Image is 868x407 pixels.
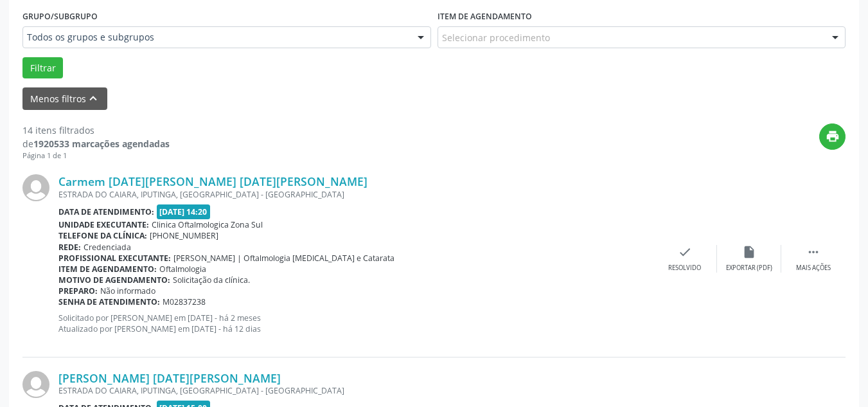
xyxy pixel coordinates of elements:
div: Página 1 de 1 [22,150,170,161]
b: Motivo de agendamento: [58,275,170,285]
span: Solicitação da clínica. [173,275,250,285]
span: [PERSON_NAME] | Oftalmologia [MEDICAL_DATA] e Catarata [173,253,394,264]
b: Profissional executante: [58,253,171,264]
div: de [22,137,170,150]
i: insert_drive_file [742,245,756,259]
div: ESTRADA DO CAIARA, IPUTINGA, [GEOGRAPHIC_DATA] - [GEOGRAPHIC_DATA] [58,385,653,396]
span: Selecionar procedimento [442,31,550,44]
button: Menos filtroskeyboard_arrow_up [22,87,107,110]
label: Grupo/Subgrupo [22,6,98,26]
span: Oftalmologia [159,264,206,275]
i: keyboard_arrow_up [86,91,100,105]
span: Todos os grupos e subgrupos [27,31,405,44]
b: Rede: [58,242,81,253]
strong: 1920533 marcações agendadas [33,138,170,150]
b: Unidade executante: [58,219,149,230]
b: Item de agendamento: [58,264,157,275]
span: [DATE] 14:20 [157,204,211,219]
span: [PHONE_NUMBER] [150,230,218,241]
i: check [678,245,692,259]
div: 14 itens filtrados [22,123,170,137]
div: Exportar (PDF) [726,264,772,273]
i:  [806,245,820,259]
a: [PERSON_NAME] [DATE][PERSON_NAME] [58,371,281,385]
span: Clinica Oftalmologica Zona Sul [152,219,263,230]
button: print [819,123,846,150]
b: Senha de atendimento: [58,296,160,307]
i: print [826,129,840,143]
span: Credenciada [84,242,131,253]
b: Preparo: [58,285,98,296]
a: Carmem [DATE][PERSON_NAME] [DATE][PERSON_NAME] [58,174,368,188]
span: M02837238 [163,296,206,307]
button: Filtrar [22,57,63,79]
p: Solicitado por [PERSON_NAME] em [DATE] - há 2 meses Atualizado por [PERSON_NAME] em [DATE] - há 1... [58,312,653,334]
span: Não informado [100,285,155,296]
label: Item de agendamento [438,6,532,26]
b: Telefone da clínica: [58,230,147,241]
div: Mais ações [796,264,831,273]
div: Resolvido [668,264,701,273]
img: img [22,371,49,398]
img: img [22,174,49,201]
b: Data de atendimento: [58,206,154,217]
div: ESTRADA DO CAIARA, IPUTINGA, [GEOGRAPHIC_DATA] - [GEOGRAPHIC_DATA] [58,189,653,200]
